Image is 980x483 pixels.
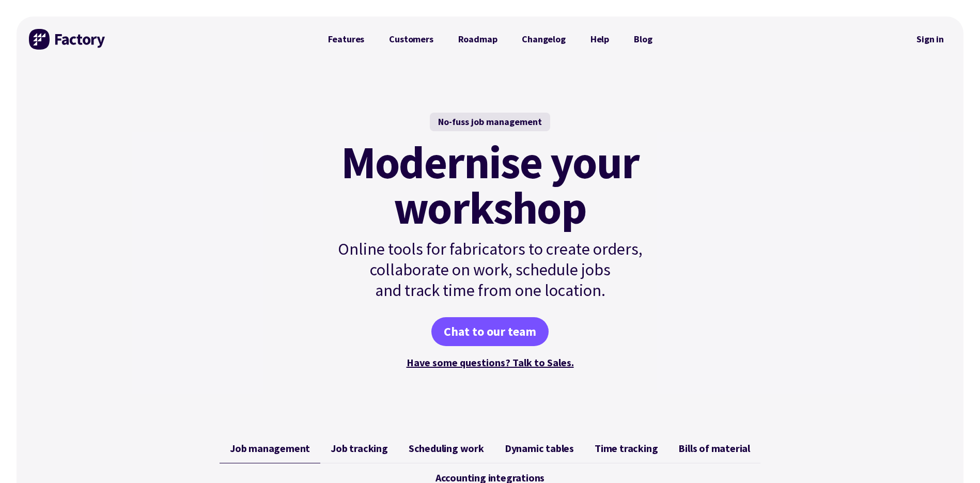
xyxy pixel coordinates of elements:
mark: Modernise your workshop [341,139,639,230]
a: Blog [621,29,664,50]
div: No-fuss job management [430,113,550,131]
p: Online tools for fabricators to create orders, collaborate on work, schedule jobs and track time ... [316,239,665,301]
nav: Primary Navigation [316,29,665,50]
nav: Secondary Navigation [909,27,951,51]
span: Time tracking [595,442,658,455]
span: Job tracking [331,442,388,455]
span: Job management [230,442,310,455]
a: Roadmap [446,29,510,50]
a: Chat to our team [431,317,549,346]
a: Changelog [509,29,578,50]
span: Dynamic tables [505,442,574,455]
a: Help [578,29,621,50]
a: Sign in [909,27,951,51]
span: Scheduling work [409,442,484,455]
a: Features [316,29,377,50]
a: Customers [377,29,445,50]
span: Bills of material [678,442,750,455]
a: Have some questions? Talk to Sales. [407,356,574,369]
img: Factory [29,29,106,50]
